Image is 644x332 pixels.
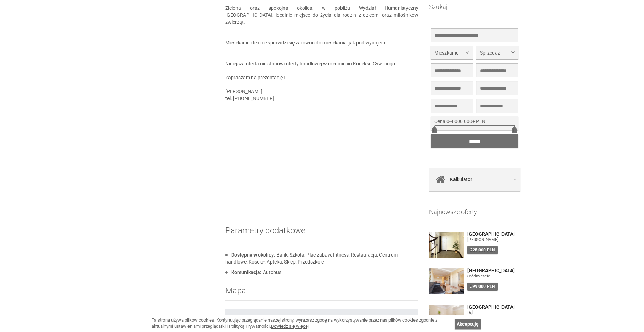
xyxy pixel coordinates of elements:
span: Kalkulator [450,175,472,184]
button: Mieszkanie [431,46,473,59]
h2: Mapa [225,286,418,301]
li: Bank, Szkoła, Plac zabaw, Fitness, Restauracja, Centrum handlowe, Kościół, Apteka, Sklep, Przedsz... [225,250,418,267]
div: Ta strona używa plików cookies. Kontynuując przeglądanie naszej strony, wyrażasz zgodę na wykorzy... [152,317,451,330]
h3: Szukaj [429,3,521,16]
div: 225 000 PLN [467,246,498,254]
a: [GEOGRAPHIC_DATA] [467,268,521,273]
figure: [PERSON_NAME] [467,237,521,243]
span: Dostępne w okolicy: [231,252,275,258]
a: [GEOGRAPHIC_DATA] [467,232,521,237]
span: Komunikacja: [231,269,261,275]
figure: Śródmieście [467,273,521,279]
span: 0 [446,119,449,124]
div: 399 000 PLN [467,283,498,291]
h2: Parametry dodatkowe [225,226,418,241]
li: Autobus [225,267,418,277]
span: Mieszkanie [434,49,464,56]
a: Akceptuję [455,319,481,329]
button: Sprzedaż [476,46,518,59]
a: [GEOGRAPHIC_DATA] [467,305,521,310]
a: Dowiedz się więcej [271,324,309,329]
span: 4 000 000+ PLN [451,119,485,124]
span: Sprzedaż [480,49,510,56]
h3: Najnowsze oferty [429,209,521,221]
span: Cena: [434,119,446,124]
div: - [431,116,519,130]
figure: Dąb [467,310,521,316]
